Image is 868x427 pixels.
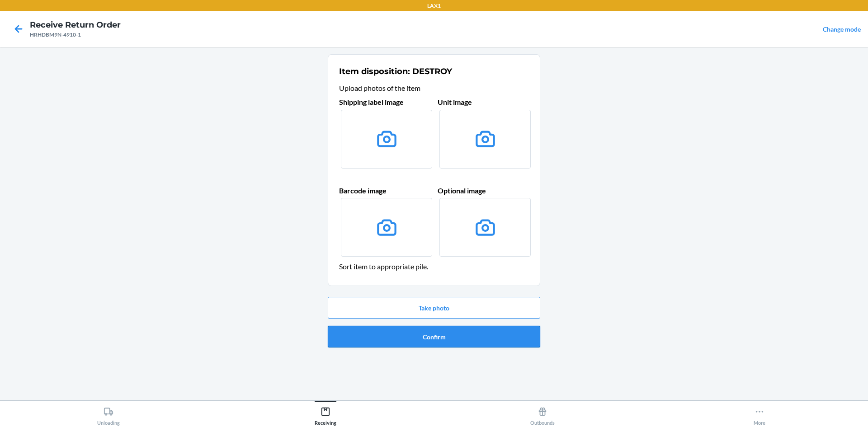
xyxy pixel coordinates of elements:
button: Receiving [217,401,434,426]
div: Unloading [97,403,120,426]
header: Upload photos of the item [339,83,529,94]
h4: Receive Return Order [30,19,121,31]
div: More [754,403,765,426]
span: Barcode image [339,186,387,195]
h2: Item disposition: DESTROY [339,66,452,77]
span: Shipping label image [339,98,404,106]
span: Unit image [438,98,472,106]
button: Confirm [328,326,540,347]
button: Outbounds [434,401,651,426]
div: HRHDBM9N-4910-1 [30,31,121,39]
span: Optional image [438,186,486,195]
button: Take photo [328,297,540,319]
header: Sort item to appropriate pile. [339,261,529,272]
div: Outbounds [530,403,555,426]
button: More [651,401,868,426]
div: Receiving [315,403,336,426]
p: LAX1 [427,2,441,10]
a: Change mode [823,25,861,33]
